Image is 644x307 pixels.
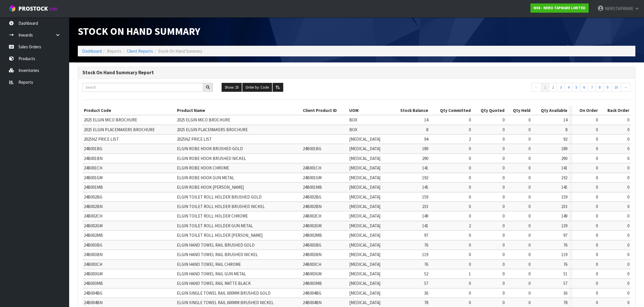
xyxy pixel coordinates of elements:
span: 2025NZ PRICE LIST [84,136,119,142]
span: 8 [426,127,428,132]
span: 0 [627,175,629,180]
span: 0 [627,117,629,123]
a: 10 [611,83,621,92]
span: [MEDICAL_DATA] [349,262,380,267]
nav: Page navigation [500,83,631,94]
span: 0 [503,127,505,132]
th: On Order [573,106,599,115]
span: ELGIN HAND TOWEL RAIL CHROME [177,262,241,267]
span: 192 [561,175,567,180]
span: 0 [528,232,530,238]
span: 0 [503,156,505,161]
span: 24B001BN [84,156,103,161]
span: 0 [469,281,471,286]
span: 149 [561,213,567,219]
small: WMS [49,6,58,12]
span: ELGIN TOILET ROLL HOLDER [PERSON_NAME] [177,232,262,238]
span: 76 [424,242,428,248]
span: [MEDICAL_DATA] [349,290,380,296]
span: 0 [503,136,505,142]
img: cube-alt.png [9,5,16,12]
span: 2 [469,223,471,228]
span: 24B001GM [303,175,322,180]
span: 24B001CH [84,165,102,171]
span: 24B004BG [84,290,102,296]
span: 0 [503,117,505,123]
span: ProStock [18,5,48,12]
span: 0 [503,204,505,209]
span: 76 [563,262,567,267]
span: 0 [627,290,629,296]
span: ELGIN ROBE HOOK BRUSHED GOLD [177,146,243,151]
span: 24B004BN [303,300,322,305]
span: 0 [469,213,471,219]
span: 0 [596,184,598,190]
span: 145 [422,184,428,190]
button: Show: 25 [222,83,242,92]
span: 0 [596,156,598,161]
span: 24B004BN [84,300,103,305]
span: 24B003BN [84,252,103,257]
span: 0 [627,213,629,219]
span: 14 [424,117,428,123]
span: 24B001BG [303,146,321,151]
span: 97 [563,232,567,238]
span: ELGIN HAND TOWEL RAIL GUN METAL [177,271,246,277]
span: 0 [596,146,598,151]
span: 24B003MB [84,281,103,286]
span: [MEDICAL_DATA] [349,184,380,190]
span: 141 [422,165,428,171]
span: 0 [503,271,505,277]
span: 0 [627,281,629,286]
span: 0 [596,175,598,180]
th: Back Order [599,106,631,115]
span: 24B002GM [303,223,322,228]
span: 24B004BG [303,290,321,296]
span: 0 [503,213,505,219]
span: BOX [349,117,357,123]
span: 0 [469,242,471,248]
th: Client Product ID [301,106,348,115]
span: 14 [563,117,567,123]
span: 0 [503,165,505,171]
span: 36 [563,290,567,296]
span: 57 [424,281,428,286]
span: [MEDICAL_DATA] [349,175,380,180]
span: 149 [422,213,428,219]
span: 119 [561,252,567,257]
span: 0 [528,184,530,190]
span: ELGIN SINGLE TOWEL RAIL 600MM BRUSHED GOLD [177,290,271,296]
span: 0 [503,146,505,151]
a: Client Reports [127,48,153,54]
span: 0 [627,252,629,257]
span: [MEDICAL_DATA] [349,271,380,277]
span: 24B002BG [84,194,102,200]
a: ← [531,83,541,92]
span: 141 [422,223,428,228]
span: 24B001CH [303,165,321,171]
span: 189 [561,146,567,151]
span: 0 [469,175,471,180]
button: Order by: Code [242,83,272,92]
span: 0 [469,194,471,200]
span: 0 [627,146,629,151]
a: 3 [557,83,565,92]
span: 36 [424,290,428,296]
span: [MEDICAL_DATA] [349,156,380,161]
span: ELGIN ROBE HOOK CHROME [177,165,229,171]
span: 0 [503,175,505,180]
span: 0 [596,232,598,238]
span: 290 [561,156,567,161]
span: 0 [627,232,629,238]
span: Stock On Hand Summary [78,25,200,38]
span: 0 [627,136,629,142]
span: 2025 ELGIN PLACEMAKERS BROCHURE [84,127,155,132]
span: 0 [503,223,505,228]
span: 0 [596,281,598,286]
span: 0 [627,242,629,248]
span: 0 [503,232,505,238]
span: 24B003BG [303,242,321,248]
span: 24B002CH [84,213,102,219]
span: 0 [503,242,505,248]
span: 0 [596,300,598,305]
